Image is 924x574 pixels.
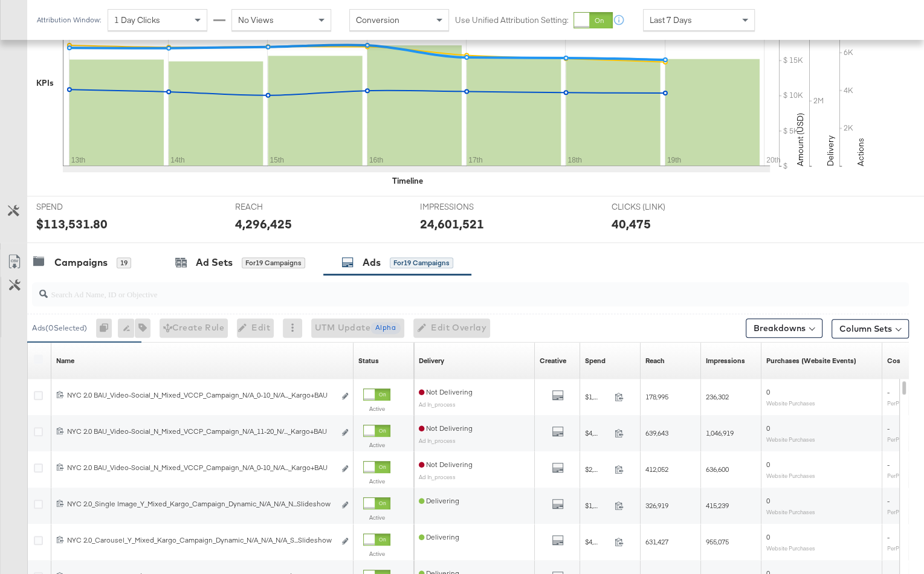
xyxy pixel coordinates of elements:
[419,460,473,469] span: Not Delivering
[645,465,668,474] span: 412,052
[419,424,473,433] span: Not Delivering
[612,201,702,213] span: CLICKS (LINK)
[585,356,606,366] a: The total amount spent to date.
[766,496,770,505] span: 0
[36,201,127,213] span: SPEND
[455,15,569,26] label: Use Unified Attribution Setting:
[706,465,729,474] span: 636,600
[887,532,890,541] span: -
[766,436,815,443] sub: Website Purchases
[363,441,390,449] label: Active
[766,544,815,552] sub: Website Purchases
[706,537,729,546] span: 955,075
[645,392,668,401] span: 178,995
[706,356,745,366] a: The number of times your ad was served. On mobile apps an ad is counted as served the first time ...
[766,532,770,541] span: 0
[235,215,292,233] div: 4,296,425
[887,460,890,469] span: -
[36,77,54,89] div: KPIs
[540,356,566,366] a: Shows the creative associated with your ad.
[356,15,399,25] span: Conversion
[67,427,335,436] div: NYC 2.0 BAU_Video-Social_N_Mixed_VCCP_Campaign_N/A_11-20_N/..._Kargo+BAU
[612,215,651,233] div: 40,475
[419,356,444,366] a: Reflects the ability of your Ad to achieve delivery.
[887,399,919,407] sub: Per Purchase
[363,256,381,269] div: Ads
[363,550,390,558] label: Active
[766,472,815,479] sub: Website Purchases
[363,405,390,413] label: Active
[56,356,74,366] div: Name
[825,135,836,166] text: Delivery
[585,501,610,510] span: $1,650.14
[419,401,456,408] sub: Ad In_process
[887,544,919,552] sub: Per Purchase
[67,535,335,545] div: NYC 2.0_Carousel_Y_Mixed_Kargo_Campaign_Dynamic_N/A_N/A_N/A_S...Slideshow
[67,499,335,509] div: NYC 2.0_Single Image_Y_Mixed_Kargo_Campaign_Dynamic_N/A_N/A_N...Slideshow
[585,392,610,401] span: $1,043.07
[67,463,335,472] div: NYC 2.0 BAU_Video-Social_N_Mixed_VCCP_Campaign_N/A_0-10_N/A..._Kargo+BAU
[419,387,473,396] span: Not Delivering
[645,537,668,546] span: 631,427
[117,257,131,268] div: 19
[706,356,745,366] div: Impressions
[650,15,692,25] span: Last 7 Days
[36,16,102,24] div: Attribution Window:
[235,201,326,213] span: REACH
[419,437,456,444] sub: Ad In_process
[766,356,856,366] a: The number of times a purchase was made tracked by your Custom Audience pixel on your website aft...
[706,501,729,510] span: 415,239
[358,356,379,366] a: Shows the current state of your Ad.
[419,532,459,541] span: Delivering
[887,472,919,479] sub: Per Purchase
[766,356,856,366] div: Purchases (Website Events)
[585,465,610,474] span: $2,761.03
[392,175,423,187] div: Timeline
[766,460,770,469] span: 0
[56,356,74,366] a: Ad Name.
[832,319,909,338] button: Column Sets
[585,537,610,546] span: $4,179.25
[96,318,118,338] div: 0
[645,428,668,437] span: 639,643
[795,113,806,166] text: Amount (USD)
[363,477,390,485] label: Active
[419,496,459,505] span: Delivering
[887,387,890,396] span: -
[766,508,815,515] sub: Website Purchases
[36,215,108,233] div: $113,531.80
[419,356,444,366] div: Delivery
[706,428,734,437] span: 1,046,919
[242,257,305,268] div: for 19 Campaigns
[645,356,665,366] div: Reach
[706,392,729,401] span: 236,302
[420,201,511,213] span: IMPRESSIONS
[238,15,274,25] span: No Views
[766,387,770,396] span: 0
[855,138,866,166] text: Actions
[766,424,770,433] span: 0
[887,496,890,505] span: -
[67,390,335,400] div: NYC 2.0 BAU_Video-Social_N_Mixed_VCCP_Campaign_N/A_0-10_N/A..._Kargo+BAU
[540,356,566,366] div: Creative
[196,256,233,269] div: Ad Sets
[48,277,830,301] input: Search Ad Name, ID or Objective
[54,256,108,269] div: Campaigns
[766,399,815,407] sub: Website Purchases
[420,215,484,233] div: 24,601,521
[746,318,822,338] button: Breakdowns
[887,436,919,443] sub: Per Purchase
[887,508,919,515] sub: Per Purchase
[358,356,379,366] div: Status
[32,323,87,334] div: Ads ( 0 Selected)
[363,514,390,521] label: Active
[645,356,665,366] a: The number of people your ad was served to.
[419,473,456,480] sub: Ad In_process
[887,424,890,433] span: -
[645,501,668,510] span: 326,919
[585,428,610,437] span: $4,629.33
[390,257,453,268] div: for 19 Campaigns
[114,15,160,25] span: 1 Day Clicks
[585,356,606,366] div: Spend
